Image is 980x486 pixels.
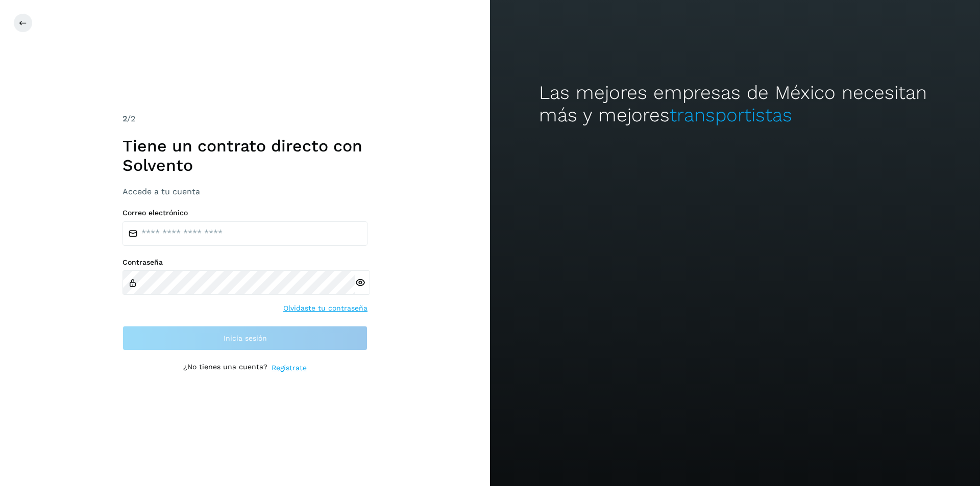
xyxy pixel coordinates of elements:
span: Inicia sesión [224,335,267,342]
div: /2 [122,113,367,125]
button: Inicia sesión [122,326,367,350]
p: ¿No tienes una cuenta? [183,363,267,373]
span: 2 [122,114,127,123]
a: Regístrate [272,363,307,373]
label: Correo electrónico [122,209,367,217]
span: transportistas [670,104,792,126]
a: Olvidaste tu contraseña [283,303,367,314]
h1: Tiene un contrato directo con Solvento [122,136,367,175]
h2: Las mejores empresas de México necesitan más y mejores [539,82,931,127]
label: Contraseña [122,258,367,267]
h3: Accede a tu cuenta [122,187,367,196]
